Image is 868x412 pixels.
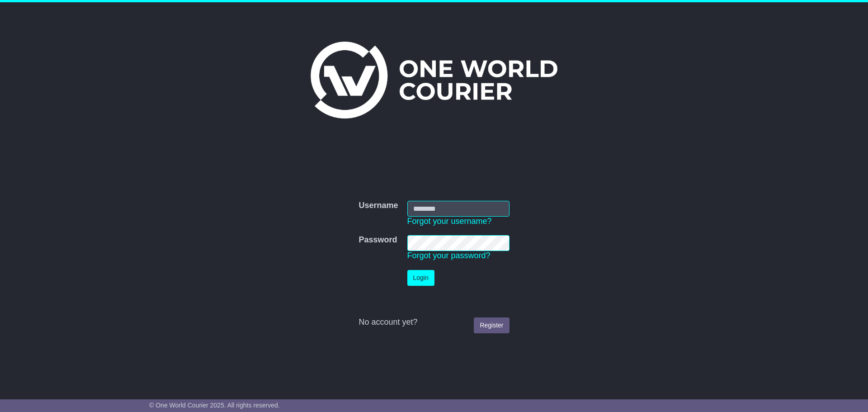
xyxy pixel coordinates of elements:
a: Forgot your password? [407,251,491,260]
div: No account yet? [359,317,509,327]
label: Password [359,235,397,245]
a: Register [474,317,509,333]
button: Login [407,270,434,286]
label: Username [359,201,398,211]
img: One World [311,42,557,118]
span: © One World Courier 2025. All rights reserved. [149,402,280,409]
a: Forgot your username? [407,217,492,226]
